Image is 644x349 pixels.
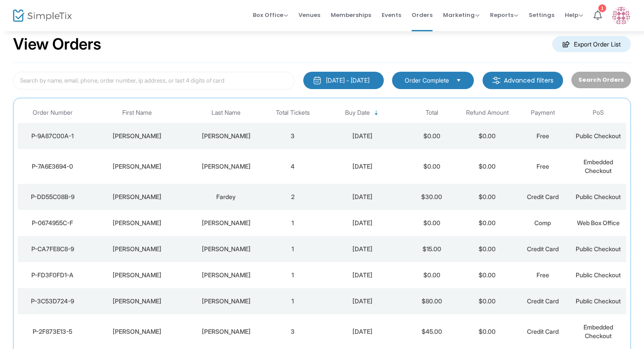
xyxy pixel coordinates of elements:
div: Kline [189,132,263,140]
m-button: Advanced filters [483,72,563,89]
div: Aucoin [189,219,263,227]
div: P-FD3F0FD1-A [20,271,85,279]
img: filter [492,76,501,85]
div: 8/21/2025 [323,193,402,201]
h2: View Orders [13,35,101,54]
span: Orders [412,4,433,26]
div: Kuklinski [189,327,263,336]
td: $0.00 [404,210,460,236]
span: Last Name [211,109,241,116]
td: $0.00 [460,262,515,288]
td: 4 [265,149,321,184]
div: 8/21/2025 [323,162,402,171]
span: Public Checkout [576,132,621,140]
span: Reports [490,11,518,19]
span: Free [537,132,549,140]
div: P-2F873E13-5 [20,327,85,336]
span: Order Number [33,109,73,116]
button: [DATE] - [DATE] [303,72,384,89]
td: $0.00 [460,288,515,314]
div: Bethany [90,245,185,253]
button: Select [453,76,465,85]
div: P-CA7FE8C8-9 [20,245,85,253]
td: $15.00 [404,236,460,262]
div: Stephanie [90,132,185,140]
td: $0.00 [460,123,515,149]
span: Embedded Checkout [584,323,613,339]
span: Memberships [331,4,371,26]
td: $0.00 [404,149,460,184]
div: 8/21/2025 [323,132,402,140]
th: Total [404,103,460,123]
div: Lisa [90,327,185,336]
span: Box Office [253,11,288,19]
div: P-3C53D724-9 [20,297,85,306]
td: 1 [265,236,321,262]
span: Free [537,163,549,170]
td: $45.00 [404,314,460,349]
span: Public Checkout [576,245,621,253]
div: 8/21/2025 [323,297,402,306]
span: Credit Card [527,328,559,335]
span: Payment [531,109,555,116]
span: Sortable [373,110,380,116]
span: Marketing [443,11,480,19]
td: $30.00 [404,184,460,210]
div: 1 [598,4,606,12]
td: 1 [265,210,321,236]
div: Shaffer [189,297,263,306]
img: monthly [313,76,322,85]
span: Credit Card [527,245,559,253]
td: $0.00 [460,314,515,349]
input: Search by name, email, phone, order number, ip address, or last 4 digits of card [13,72,295,90]
td: 1 [265,262,321,288]
span: Web Box Office [577,219,620,226]
span: Embedded Checkout [584,158,613,174]
div: 8/21/2025 [323,245,402,253]
td: $0.00 [404,262,460,288]
div: Deborah [90,297,185,306]
div: Carol [90,271,185,279]
div: Fardey [189,193,263,201]
div: 8/21/2025 [323,271,402,279]
div: Matthew [90,219,185,227]
td: $0.00 [460,236,515,262]
span: Credit Card [527,193,559,200]
td: 3 [265,123,321,149]
span: Comp [534,219,551,226]
td: $0.00 [460,149,515,184]
div: Marcia [90,193,185,201]
div: P-7A6E3694-0 [20,162,85,171]
td: 1 [265,288,321,314]
span: Settings [529,4,554,26]
span: Order Complete [405,76,449,85]
span: Credit Card [527,297,559,305]
span: Venues [299,4,320,26]
div: [DATE] - [DATE] [326,76,369,85]
span: Public Checkout [576,297,621,305]
td: $80.00 [404,288,460,314]
div: Morley [189,271,263,279]
span: Free [537,271,549,279]
div: Natasha [90,162,185,171]
div: P-0674955C-F [20,219,85,227]
span: Public Checkout [576,271,621,279]
span: PoS [593,109,604,116]
div: 8/21/2025 [323,327,402,336]
td: $0.00 [404,123,460,149]
span: Buy Date [345,109,370,116]
th: Total Tickets [265,103,321,123]
span: Events [382,4,401,26]
span: Public Checkout [576,193,621,200]
div: 8/21/2025 [323,219,402,227]
div: P-DD55C08B-9 [20,193,85,201]
div: Stevens [189,162,263,171]
td: 2 [265,184,321,210]
div: Data table [18,103,626,349]
span: Help [565,11,583,19]
div: Hicok [189,245,263,253]
div: P-9A87C00A-1 [20,132,85,140]
td: $0.00 [460,210,515,236]
m-button: Export Order List [552,36,631,52]
td: 3 [265,314,321,349]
